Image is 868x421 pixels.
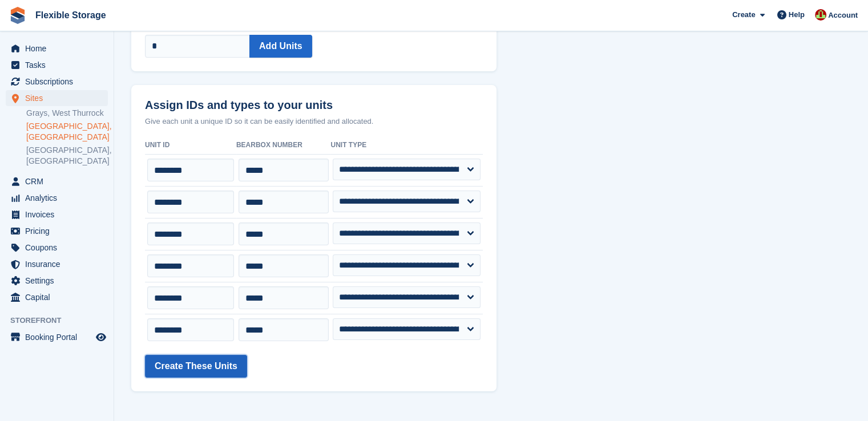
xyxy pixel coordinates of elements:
a: menu [6,57,108,73]
a: Grays, West Thurrock [26,108,108,119]
span: Booking Portal [25,329,94,345]
button: Create These Units [145,355,247,378]
a: Flexible Storage [31,6,111,25]
a: [GEOGRAPHIC_DATA], [GEOGRAPHIC_DATA] [26,121,108,143]
strong: Assign IDs and types to your units [145,99,333,112]
a: menu [6,256,108,272]
span: Account [828,10,858,21]
a: Preview store [94,330,108,344]
a: menu [6,173,108,189]
span: Tasks [25,57,94,73]
span: Analytics [25,190,94,206]
span: Capital [25,289,94,305]
span: Create [732,9,755,21]
a: menu [6,273,108,289]
a: menu [6,289,108,305]
a: menu [6,207,108,222]
p: Give each unit a unique ID so it can be easily identified and allocated. [145,116,483,127]
span: Help [789,9,805,21]
img: stora-icon-8386f47178a22dfd0bd8f6a31ec36ba5ce8667c1dd55bd0f319d3a0aa187defe.svg [9,7,26,24]
span: Invoices [25,207,94,222]
a: [GEOGRAPHIC_DATA], [GEOGRAPHIC_DATA] [26,145,108,167]
a: menu [6,74,108,90]
th: BearBox Number [236,136,331,155]
span: Coupons [25,240,94,256]
img: David Jones [815,9,826,21]
a: menu [6,329,108,345]
th: Unit Type [330,136,483,155]
a: menu [6,240,108,256]
span: Home [25,41,94,56]
a: menu [6,223,108,239]
span: Insurance [25,256,94,272]
span: Subscriptions [25,74,94,90]
span: CRM [25,173,94,189]
th: Unit ID [145,136,236,155]
span: Settings [25,273,94,289]
span: Pricing [25,223,94,239]
span: Sites [25,90,94,106]
a: menu [6,190,108,206]
button: Add Units [249,35,312,58]
a: menu [6,41,108,56]
a: menu [6,90,108,106]
span: Storefront [10,315,114,326]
